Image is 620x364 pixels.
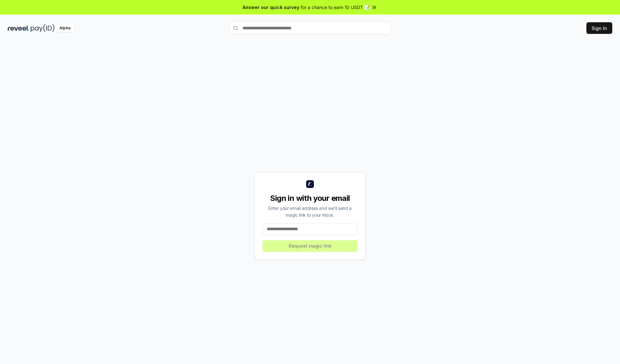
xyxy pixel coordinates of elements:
img: pay_id [31,24,55,32]
div: Enter your email address and we’ll send a magic link to your inbox. [263,205,357,218]
button: Sign In [586,22,612,34]
img: logo_small [306,180,314,188]
span: for a chance to earn 10 USDT 📝 [301,4,370,11]
div: Sign in with your email [263,193,357,203]
div: Alpha [56,24,74,32]
span: Answer our quick survey [243,4,299,11]
img: reveel_dark [8,24,29,32]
